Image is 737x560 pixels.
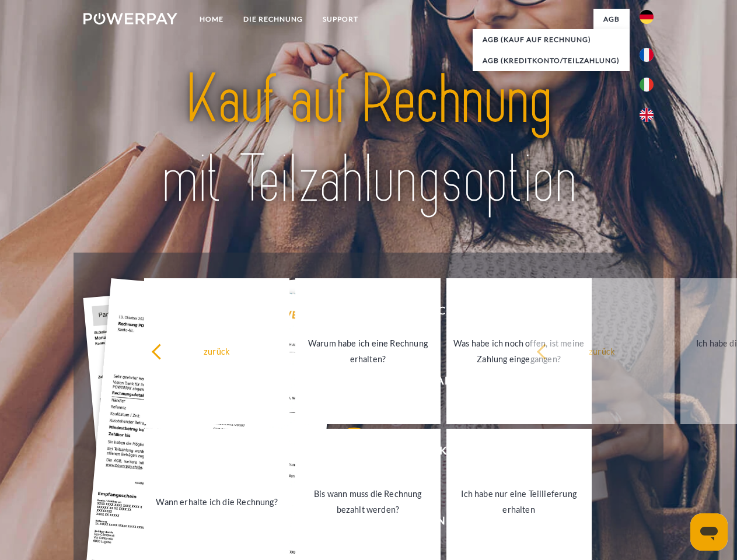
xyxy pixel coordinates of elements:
[453,486,585,517] div: Ich habe nur eine Teillieferung erhalten
[536,343,668,359] div: zurück
[593,9,630,30] a: agb
[83,13,177,24] img: logo-powerpay-white.svg
[640,108,654,122] img: en
[233,9,313,30] a: DIE RECHNUNG
[473,50,630,71] a: AGB (Kreditkonto/Teilzahlung)
[302,486,434,517] div: Bis wann muss die Rechnung bezahlt werden?
[453,335,585,367] div: Was habe ich noch offen, ist meine Zahlung eingegangen?
[640,10,654,24] img: de
[313,9,368,30] a: SUPPORT
[640,48,654,62] img: fr
[151,494,282,509] div: Wann erhalte ich die Rechnung?
[151,343,282,359] div: zurück
[111,56,626,223] img: title-powerpay_de.svg
[446,278,592,424] a: Was habe ich noch offen, ist meine Zahlung eingegangen?
[190,9,233,30] a: Home
[690,513,728,551] iframe: Schaltfläche zum Öffnen des Messaging-Fensters
[640,78,654,92] img: it
[302,335,434,367] div: Warum habe ich eine Rechnung erhalten?
[473,29,630,50] a: AGB (Kauf auf Rechnung)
